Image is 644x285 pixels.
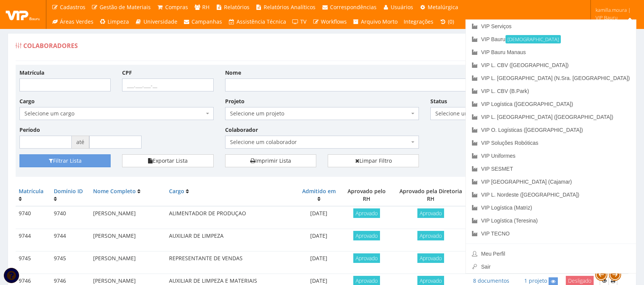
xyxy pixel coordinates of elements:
th: Aprovado pelo RH [341,184,393,206]
span: Selecione um colaborador [225,136,419,149]
input: ___.___.___-__ [122,78,213,91]
th: Aprovado pela Diretoria RH [393,184,469,206]
label: Nome [225,69,241,77]
a: VIP Soluções Robóticas [466,136,636,149]
td: [PERSON_NAME] [90,229,166,251]
a: VIP L. [GEOGRAPHIC_DATA] ([GEOGRAPHIC_DATA]) [466,110,636,123]
a: VIP L. CBV ([GEOGRAPHIC_DATA]) [466,59,636,72]
a: VIP L. CBV (B.Park) [466,85,636,98]
a: Integrações [401,14,436,29]
a: Nome Completo [93,187,136,195]
img: logo [6,9,40,20]
span: Campanhas [192,18,222,25]
a: Limpeza [97,14,132,29]
a: VIP O. Logísticas ([GEOGRAPHIC_DATA]) [466,123,636,136]
span: Relatórios [224,3,250,11]
a: Arquivo Morto [350,14,401,29]
a: Limpar Filtro [328,154,419,167]
td: [DATE] [297,229,341,251]
a: Admitido em [302,187,336,195]
a: Áreas Verdes [48,14,97,29]
label: Colaborador [225,126,258,134]
td: 9740 [51,206,90,229]
button: Filtrar Lista [19,154,111,167]
span: Gestão de Materiais [100,3,151,11]
span: Compras [165,3,188,11]
a: 8 documentos [473,277,509,284]
td: 9745 [51,251,90,274]
span: Colaboradores [23,42,78,50]
a: VIP Uniformes [466,149,636,162]
span: Selecione um cargo [19,107,214,120]
a: VIP Bauru[DEMOGRAPHIC_DATA] [466,33,636,46]
span: Correspondências [330,3,377,11]
span: Workflows [321,18,347,25]
span: Selecione um status [430,107,522,120]
a: VIP SESMET [466,162,636,175]
td: [PERSON_NAME] [90,251,166,274]
td: AUXILIAR DE LIMPEZA [166,229,297,251]
span: Aprovado [353,253,380,263]
a: Domínio ID [54,187,83,195]
a: VIP L. [GEOGRAPHIC_DATA] (N.Sra. [GEOGRAPHIC_DATA]) [466,72,636,85]
span: Aprovado [353,231,380,240]
td: 9740 [16,206,51,229]
span: Relatórios Analíticos [264,3,316,11]
label: Projeto [225,98,245,105]
span: Aprovado [353,208,380,218]
td: [DATE] [297,251,341,274]
span: RH [202,3,209,11]
a: VIP Logística (Matriz) [466,201,636,214]
a: Workflows [309,14,350,29]
small: [DEMOGRAPHIC_DATA] [506,35,561,43]
a: VIP Logística ([GEOGRAPHIC_DATA]) [466,98,636,110]
td: 9744 [51,229,90,251]
label: Período [19,126,40,134]
a: Universidade [132,14,180,29]
span: até [72,136,89,149]
span: Selecione um projeto [230,110,410,117]
a: (0) [436,14,457,29]
a: Matrícula [19,187,43,195]
span: Assistência Técnica [237,18,286,25]
a: Cargo [169,187,184,195]
span: TV [300,18,306,25]
a: Meu Perfil [466,247,636,260]
span: Selecione um projeto [225,107,419,120]
label: CPF [122,69,132,77]
a: VIP Bauru Manaus [466,46,636,59]
span: Aprovado [417,253,444,263]
a: VIP Logística (Teresina) [466,214,636,227]
span: Metalúrgica [428,3,458,11]
span: Aprovado [417,208,444,218]
span: Universidade [143,18,177,25]
span: Cadastros [60,3,85,11]
td: REPRESENTANTE DE VENDAS [166,251,297,274]
a: VIP [GEOGRAPHIC_DATA] (Cajamar) [466,175,636,188]
span: kamilla.moura | VIP Bauru [596,6,634,21]
a: Campanhas [180,14,225,29]
span: Áreas Verdes [60,18,93,25]
span: Usuários [391,3,413,11]
a: Sair [466,260,636,273]
a: VIP TECNO [466,227,636,240]
td: 9744 [16,229,51,251]
td: 9745 [16,251,51,274]
a: 1 projeto [524,277,547,284]
span: Limpeza [108,18,129,25]
a: Assistência Técnica [225,14,289,29]
label: Status [430,98,447,105]
label: Matrícula [19,69,44,77]
a: Imprimir Lista [225,154,316,167]
td: ALIMENTADOR DE PRODUÇAO [166,206,297,229]
button: Exportar Lista [122,154,213,167]
span: (0) [448,18,454,25]
label: Cargo [19,98,35,105]
span: Selecione um colaborador [230,138,410,146]
span: Integrações [404,18,433,25]
td: [PERSON_NAME] [90,206,166,229]
a: TV [289,14,310,29]
a: VIP Serviços [466,20,636,33]
td: [DATE] [297,206,341,229]
span: Selecione um status [435,110,512,117]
